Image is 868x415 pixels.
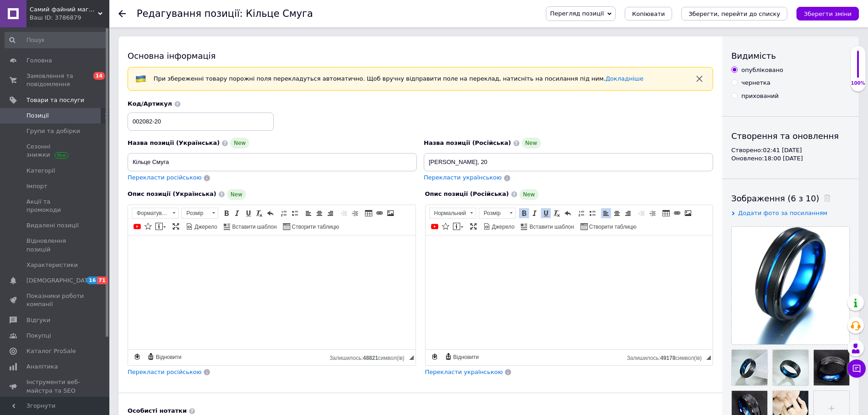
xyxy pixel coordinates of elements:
span: Перекласти українською [424,174,502,181]
span: Джерело [193,223,217,231]
i: Зберегти, перейти до списку [688,10,780,17]
a: Вставити шаблон [222,221,278,231]
div: 100% Якість заповнення [850,46,866,92]
span: Перекласти українською [425,369,503,375]
a: Розмір [479,208,516,219]
span: Категорії [26,167,55,175]
a: По лівому краю [303,208,313,218]
span: Відновити [154,354,181,361]
span: New [230,138,249,149]
span: Створити таблицю [588,223,637,231]
span: Джерело [491,223,515,231]
span: Назва позиції (Російська) [424,139,511,146]
div: Основна інформація [128,50,713,61]
a: Видалити форматування [254,208,264,218]
img: :flag-ua: [135,73,146,84]
div: Оновлено: 18:00 [DATE] [731,154,850,163]
span: При збереженні товару порожні поля перекладуться автоматично. Щоб вручну відправити поле на перек... [154,75,643,82]
a: Максимізувати [468,221,478,231]
span: Опис позиції (Російська) [425,190,509,197]
a: Вставити/Редагувати посилання (Ctrl+L) [672,208,682,218]
input: Наприклад, H&M жіноча сукня зелена 38 розмір вечірня максі з блискітками [128,153,417,171]
div: 100% [851,80,865,87]
input: Наприклад, H&M жіноча сукня зелена 38 розмір вечірня максі з блискітками [424,153,713,171]
span: Імпорт [26,182,47,190]
a: Вставити іконку [441,221,451,231]
span: Відновлення позицій [26,237,84,253]
a: Таблиця [364,208,374,218]
span: Показники роботи компанії [26,292,84,308]
span: Перегляд позиції [550,10,604,17]
a: Додати відео з YouTube [430,221,440,231]
div: Створення та оновлення [731,130,850,142]
span: New [519,189,539,200]
span: 14 [93,72,105,80]
span: Розмір [479,208,507,218]
b: Особисті нотатки [128,407,187,414]
button: Зберегти, перейти до списку [681,7,787,20]
a: Докладніше [606,75,643,82]
div: Видимість [731,50,850,61]
span: Покупці [26,332,51,340]
div: прихований [741,92,779,100]
a: Курсив (Ctrl+I) [530,208,540,218]
span: 49178 [660,355,675,361]
span: Сезонні знижки [26,143,84,159]
a: Додати відео з YouTube [132,221,142,231]
a: Зробити резервну копію зараз [132,352,142,362]
span: Копіювати [632,10,665,17]
i: Зберегти зміни [804,10,852,17]
a: Зменшити відступ [637,208,647,218]
a: Зменшити відступ [339,208,349,218]
span: Нормальний [430,208,467,218]
span: 71 [97,277,108,284]
iframe: Редактор, 21404BF5-A1F9-4872-ACA8-E163761F91B5 [128,236,416,349]
span: Аналітика [26,363,58,371]
a: Вставити шаблон [519,221,575,231]
a: Джерело [185,221,219,231]
a: Повернути (Ctrl+Z) [265,208,275,218]
a: Нормальний [429,208,476,219]
a: Видалити форматування [552,208,562,218]
div: Ваш ID: 3786879 [30,14,109,22]
div: Зображення (6 з 10) [731,193,850,204]
a: По центру [612,208,622,218]
span: 16 [87,277,97,284]
span: Додати фото за посиланням [738,210,827,216]
a: Зробити резервну копію зараз [430,352,440,362]
span: Позиції [26,112,49,120]
a: Вставити/видалити маркований список [587,208,597,218]
span: Потягніть для зміни розмірів [706,355,711,360]
a: Форматування [132,208,179,219]
a: Вставити/видалити нумерований список [576,208,586,218]
iframe: Редактор, F9168E22-FFD0-4187-8456-D7D378933BE2 [426,236,713,349]
a: Вставити повідомлення [452,221,465,231]
span: Каталог ProSale [26,347,76,355]
span: Відновити [452,354,479,361]
div: Повернутися назад [118,10,126,17]
a: Зображення [385,208,395,218]
a: Підкреслений (Ctrl+U) [541,208,551,218]
span: Вставити шаблон [231,223,277,231]
a: По лівому краю [601,208,611,218]
a: Вставити/видалити маркований список [290,208,300,218]
button: Зберегти зміни [796,7,859,20]
h1: Редагування позиції: Кільце Смуга [137,8,313,19]
span: 48821 [363,355,378,361]
span: Назва позиції (Українська) [128,139,220,146]
a: Підкреслений (Ctrl+U) [243,208,253,218]
span: Відгуки [26,316,50,324]
span: Потягніть для зміни розмірів [409,355,414,360]
span: Опис позиції (Українська) [128,190,216,197]
a: Джерело [482,221,516,231]
div: чернетка [741,79,770,87]
span: Самий файний магазин [30,5,98,14]
a: По правому краю [325,208,335,218]
a: По правому краю [623,208,633,218]
a: Жирний (Ctrl+B) [519,208,529,218]
span: Перекласти російською [128,369,201,375]
span: New [227,189,246,200]
span: New [522,138,541,149]
div: Кiлькiсть символiв [329,353,409,361]
a: Збільшити відступ [350,208,360,218]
